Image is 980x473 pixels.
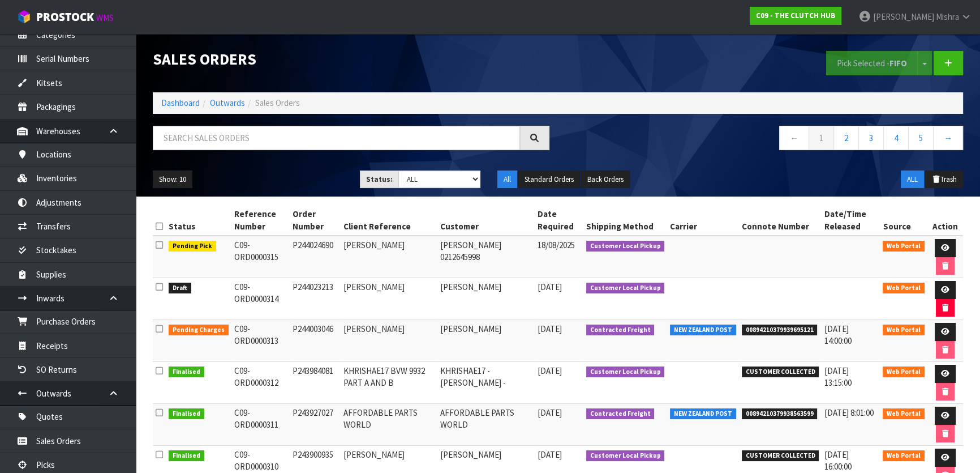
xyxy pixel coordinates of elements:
small: WMS [96,12,114,23]
a: ← [779,126,809,150]
span: Contracted Freight [586,408,655,420]
span: Finalised [169,450,204,462]
span: Draft [169,283,191,294]
a: Outwards [210,97,245,108]
td: [PERSON_NAME] [437,320,534,362]
td: KHRISHAE17 - [PERSON_NAME] - [437,362,534,404]
span: Pending Pick [169,241,216,252]
span: Customer Local Pickup [586,367,665,378]
a: 3 [858,126,884,150]
th: Order Number [290,205,341,236]
img: cube-alt.png [17,10,31,24]
span: Web Portal [883,283,925,294]
td: C09-ORD0000311 [231,404,290,446]
th: Status [166,205,231,236]
td: P243927027 [290,404,341,446]
span: [DATE] [538,365,562,376]
th: Connote Number [739,205,822,236]
button: Pick Selected -FIFO [826,51,918,75]
nav: Page navigation [566,126,963,154]
button: Standard Orders [518,171,580,189]
th: Action [927,205,963,236]
span: Finalised [169,367,204,378]
a: 5 [908,126,934,150]
a: 4 [883,126,909,150]
span: Web Portal [883,450,925,462]
span: Customer Local Pickup [586,241,665,252]
span: Web Portal [883,241,925,252]
strong: C09 - THE CLUTCH HUB [756,11,835,20]
span: NEW ZEALAND POST [670,325,736,336]
td: P243984081 [290,362,341,404]
td: P244023213 [290,278,341,320]
span: [DATE] [538,282,562,292]
th: Date Required [535,205,583,236]
span: CUSTOMER COLLECTED [742,367,819,378]
span: Contracted Freight [586,325,655,336]
span: Customer Local Pickup [586,450,665,462]
button: Trash [925,171,963,189]
span: Web Portal [883,408,925,420]
a: 1 [809,126,834,150]
th: Client Reference [341,205,437,236]
button: ALL [901,171,924,189]
td: C09-ORD0000315 [231,236,290,278]
strong: Status: [366,174,393,184]
td: AFFORDABLE PARTS WORLD [341,404,437,446]
span: [DATE] [538,449,562,460]
span: Mishra [936,11,959,22]
td: [PERSON_NAME] [341,320,437,362]
a: → [933,126,963,150]
span: ProStock [36,10,94,24]
span: [PERSON_NAME] [873,11,934,22]
span: [DATE] [538,323,562,334]
span: 00894210379939695121 [742,325,818,336]
strong: FIFO [889,58,907,69]
th: Reference Number [231,205,290,236]
h1: Sales Orders [153,51,549,68]
td: [PERSON_NAME] [437,278,534,320]
span: NEW ZEALAND POST [670,408,736,420]
td: AFFORDABLE PARTS WORLD [437,404,534,446]
th: Source [880,205,927,236]
button: Show: 10 [153,171,192,189]
th: Carrier [667,205,739,236]
span: 18/08/2025 [538,240,575,250]
span: Finalised [169,408,204,420]
td: C09-ORD0000313 [231,320,290,362]
button: All [497,171,517,189]
span: Web Portal [883,325,925,336]
td: P244024690 [290,236,341,278]
td: C09-ORD0000314 [231,278,290,320]
td: [PERSON_NAME] [341,278,437,320]
span: [DATE] 8:01:00 [824,407,874,418]
span: Pending Charges [169,325,229,336]
a: 2 [833,126,859,150]
span: CUSTOMER COLLECTED [742,450,819,462]
span: 00894210379938563599 [742,408,818,420]
td: [PERSON_NAME] 0212645998 [437,236,534,278]
th: Customer [437,205,534,236]
a: C09 - THE CLUTCH HUB [750,7,841,25]
td: [PERSON_NAME] [341,236,437,278]
span: [DATE] 16:00:00 [824,449,852,472]
span: Web Portal [883,367,925,378]
span: [DATE] [538,407,562,418]
span: Sales Orders [255,97,300,108]
button: Back Orders [581,171,630,189]
td: P244003046 [290,320,341,362]
td: C09-ORD0000312 [231,362,290,404]
th: Date/Time Released [822,205,880,236]
td: KHRISHAE17 BVW 9932 PART A AND B [341,362,437,404]
input: Search sales orders [153,126,520,150]
a: Dashboard [161,97,200,108]
span: Customer Local Pickup [586,283,665,294]
span: [DATE] 13:15:00 [824,365,852,388]
span: [DATE] 14:00:00 [824,323,852,346]
th: Shipping Method [583,205,668,236]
